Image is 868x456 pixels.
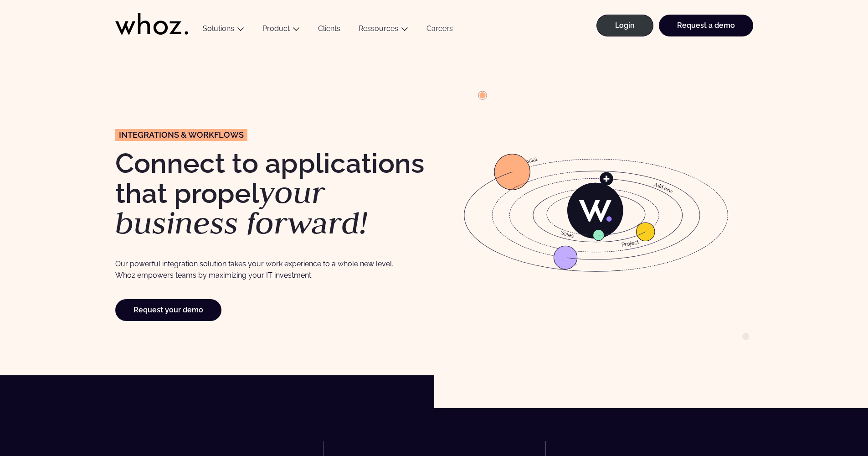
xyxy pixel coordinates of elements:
[262,24,290,33] a: Product
[309,24,349,36] a: Clients
[349,24,417,36] button: Ressources
[253,24,309,36] button: Product
[115,172,368,243] em: your business forward!
[119,131,244,139] span: Integrations & Workflows
[417,24,462,36] a: Careers
[115,150,430,238] h1: Connect to applications that propel
[659,15,753,36] a: Request a demo
[115,258,398,281] p: Our powerful integration solution takes your work experience to a whole new level. Whoz empowers ...
[359,24,398,33] a: Ressources
[596,15,653,36] a: Login
[194,24,253,36] button: Solutions
[115,299,221,321] a: Request your demo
